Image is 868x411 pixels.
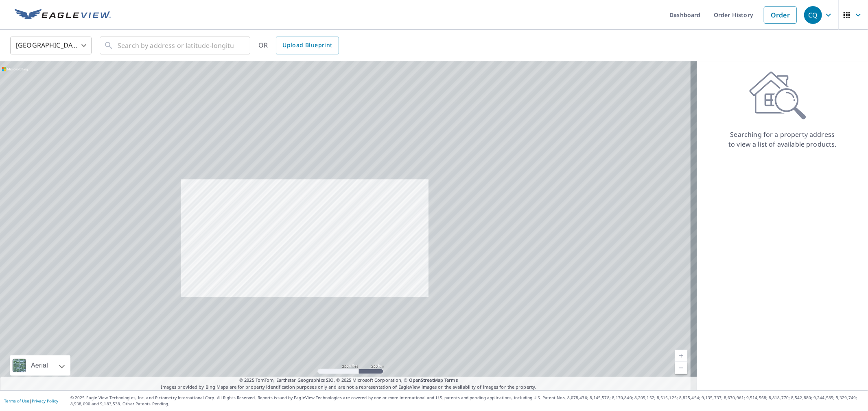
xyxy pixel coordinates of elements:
[4,398,58,403] p: |
[32,398,58,404] a: Privacy Policy
[118,34,234,57] input: Search by address or latitude-longitude
[764,6,797,24] a: Order
[675,350,687,362] a: Current Level 4.019365324866931, Zoom In
[10,355,70,376] div: Aerial
[728,130,837,149] p: Searching for a property address to view a list of available products.
[258,37,339,54] div: OR
[409,377,443,383] a: OpenStreetMap
[239,377,458,384] span: © 2025 TomTom, Earthstar Geographics SIO, © 2025 Microsoft Corporation, ©
[70,395,864,407] p: © 2025 Eagle View Technologies, Inc. and Pictometry International Corp. All Rights Reserved. Repo...
[675,362,687,374] a: Current Level 4.019365324866931, Zoom Out
[282,40,332,50] span: Upload Blueprint
[804,6,822,24] div: CQ
[15,9,111,21] img: EV Logo
[444,377,458,383] a: Terms
[28,355,50,376] div: Aerial
[4,398,29,404] a: Terms of Use
[276,37,339,54] a: Upload Blueprint
[10,34,92,57] div: [GEOGRAPHIC_DATA]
